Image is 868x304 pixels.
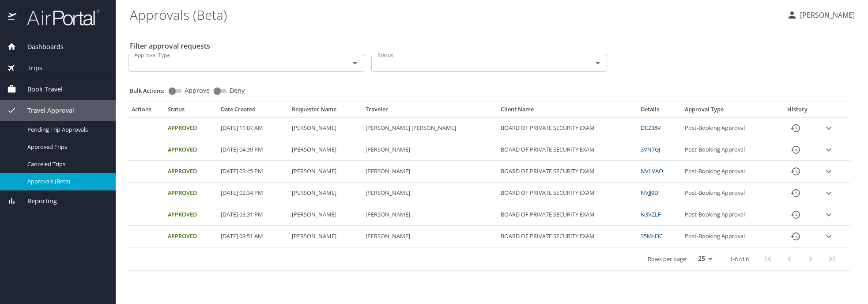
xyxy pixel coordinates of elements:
button: expand row [822,208,835,221]
button: expand row [822,165,835,178]
td: [DATE] 11:07 AM [217,118,288,139]
td: BOARD OF PRIVATE SECURITY EXAM [497,182,637,204]
span: Dashboards [16,42,64,52]
td: Post-Booking Approval [681,204,776,226]
td: Approved [164,226,217,247]
td: Approved [164,204,217,226]
td: BOARD OF PRIVATE SECURITY EXAM [497,204,637,226]
span: Deny [230,87,245,94]
button: History [785,204,806,225]
td: [PERSON_NAME] [362,226,497,247]
td: Approved [164,118,217,139]
button: History [785,139,806,160]
a: DCZ38V [641,124,661,132]
img: icon-airportal.png [8,9,17,26]
span: Travel Approval [16,106,74,115]
td: Approved [164,139,217,161]
p: 1-6 of 6 [730,256,749,262]
td: [PERSON_NAME] [288,139,362,161]
p: Bulk Actions: [130,87,172,95]
span: Approved Trips [27,143,105,151]
td: BOARD OF PRIVATE SECURITY EXAM [497,118,637,139]
th: History [776,106,818,117]
span: Approvals (Beta) [27,177,105,186]
td: [PERSON_NAME] [288,118,362,139]
img: airportal-logo.png [17,9,100,26]
p: [PERSON_NAME] [797,10,855,20]
td: BOARD OF PRIVATE SECURITY EXAM [497,226,637,247]
button: [PERSON_NAME] [783,7,858,23]
button: expand row [822,230,835,243]
td: [PERSON_NAME] [288,182,362,204]
th: Actions [128,106,164,117]
td: [DATE] 03:45 PM [217,161,288,182]
span: Canceled Trips [27,160,105,168]
table: Approval table [128,106,850,271]
span: Trips [16,63,42,73]
th: Status [164,106,217,117]
td: [PERSON_NAME] [362,161,497,182]
td: [PERSON_NAME] [PERSON_NAME] [362,118,497,139]
a: 35MH3C [641,232,663,240]
td: [PERSON_NAME] [288,204,362,226]
td: BOARD OF PRIVATE SECURITY EXAM [497,139,637,161]
a: NVLVAO [641,167,663,175]
h2: Filter approval requests [130,39,210,53]
select: rows per page [691,252,716,266]
th: Approval Type [681,106,776,117]
button: History [785,161,806,182]
td: Post-Booking Approval [681,182,776,204]
td: [PERSON_NAME] [362,204,497,226]
a: 3VN7GJ [641,145,660,153]
td: Post-Booking Approval [681,118,776,139]
th: Requester Name [288,106,362,117]
button: Open [349,57,361,69]
td: Approved [164,161,217,182]
td: Post-Booking Approval [681,161,776,182]
p: Rows per page: [648,256,687,262]
td: Approved [164,182,217,204]
a: NVJJ9D [641,189,658,197]
button: History [785,118,806,139]
td: [DATE] 09:51 AM [217,226,288,247]
td: [DATE] 04:39 PM [217,139,288,161]
td: [PERSON_NAME] [288,161,362,182]
td: BOARD OF PRIVATE SECURITY EXAM [497,161,637,182]
h1: Approvals (Beta) [130,1,780,28]
button: expand row [822,143,835,156]
button: History [785,182,806,204]
button: expand row [822,122,835,135]
th: Details [637,106,681,117]
td: Post-Booking Approval [681,226,776,247]
span: Book Travel [16,84,63,94]
td: Post-Booking Approval [681,139,776,161]
th: Client Name [497,106,637,117]
td: [DATE] 03:31 PM [217,204,288,226]
span: Pending Trip Approvals [27,125,105,134]
td: [PERSON_NAME] [362,139,497,161]
button: History [785,226,806,247]
th: Traveler [362,106,497,117]
td: [PERSON_NAME] [288,226,362,247]
button: expand row [822,186,835,200]
th: Date Created [217,106,288,117]
a: N3VZLF [641,210,661,218]
td: [DATE] 02:34 PM [217,182,288,204]
span: Reporting [16,196,57,206]
span: Approve [185,87,210,94]
button: Open [592,57,604,69]
td: [PERSON_NAME] [362,182,497,204]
